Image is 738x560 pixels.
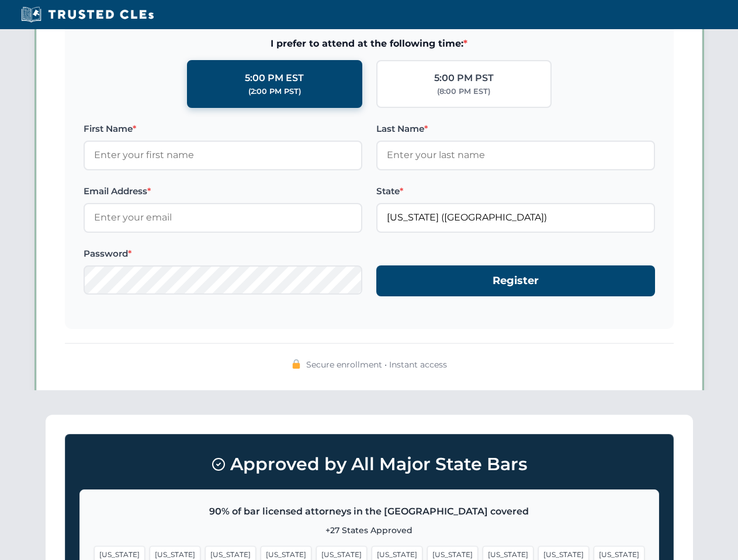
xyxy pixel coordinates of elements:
[84,122,362,136] label: First Name
[376,184,655,198] label: State
[94,504,645,519] p: 90% of bar licensed attorneys in the [GEOGRAPHIC_DATA] covered
[437,86,490,97] div: (8:00 PM EST)
[84,141,362,170] input: Enter your first name
[84,184,362,198] label: Email Address
[94,524,645,537] p: +27 States Approved
[434,71,494,86] div: 5:00 PM PST
[306,358,447,371] span: Secure enrollment • Instant access
[292,359,301,369] img: 🔒
[376,141,655,170] input: Enter your last name
[376,265,655,296] button: Register
[376,203,655,232] input: Florida (FL)
[84,203,362,232] input: Enter your email
[79,449,659,480] h3: Approved by All Major State Bars
[84,36,655,51] span: I prefer to attend at the following time:
[248,86,301,97] div: (2:00 PM PST)
[376,122,655,136] label: Last Name
[18,6,157,23] img: Trusted CLEs
[84,247,362,261] label: Password
[245,71,304,86] div: 5:00 PM EST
